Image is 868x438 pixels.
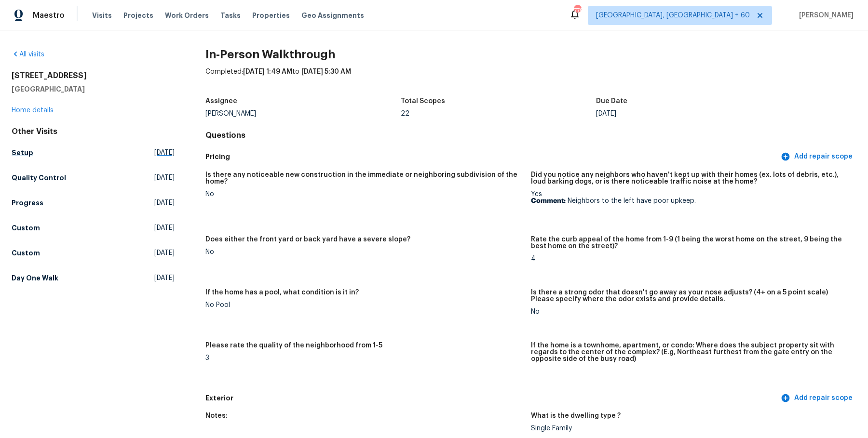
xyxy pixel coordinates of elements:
h5: [GEOGRAPHIC_DATA] [12,84,175,94]
h5: Rate the curb appeal of the home from 1-9 (1 being the worst home on the street, 9 being the best... [531,236,849,250]
span: Work Orders [165,11,209,20]
div: Completed: to [205,67,856,92]
div: 3 [205,355,523,361]
h4: Questions [205,131,856,140]
h2: [STREET_ADDRESS] [12,71,175,80]
span: [DATE] [154,148,175,158]
span: Geo Assignments [301,11,364,20]
a: Setup[DATE] [12,144,175,161]
span: [DATE] [154,273,175,283]
h5: Is there a strong odor that doesn't go away as your nose adjusts? (4+ on a 5 point scale) Please ... [531,289,849,303]
h5: Exterior [205,393,779,403]
h5: Please rate the quality of the neighborhood from 1-5 [205,342,382,349]
h2: In-Person Walkthrough [205,50,856,59]
h5: Does either the front yard or back yard have a severe slope? [205,236,410,243]
h5: Progress [12,198,43,208]
span: [DATE] [154,248,175,258]
span: [DATE] 1:49 AM [243,68,292,75]
h5: Did you notice any neighbors who haven't kept up with their homes (ex. lots of debris, etc.), lou... [531,172,849,185]
h5: If the home has a pool, what condition is it in? [205,289,359,296]
div: [PERSON_NAME] [205,110,401,117]
h5: What is the dwelling type ? [531,412,621,419]
span: Tasks [220,12,241,19]
span: Visits [92,11,112,20]
div: 22 [401,110,596,117]
span: [DATE] [154,223,175,233]
div: No Pool [205,302,523,308]
div: Single Family [531,425,849,432]
h5: Quality Control [12,173,66,183]
h5: Notes: [205,412,228,419]
span: Maestro [33,11,65,20]
span: [PERSON_NAME] [795,11,854,20]
div: No [205,249,523,255]
h5: Is there any noticeable new construction in the immediate or neighboring subdivision of the home? [205,172,523,185]
div: No [205,191,523,198]
div: [DATE] [596,110,791,117]
h5: Assignee [205,98,237,105]
div: 4 [531,255,849,262]
button: Add repair scope [779,389,856,407]
h5: Pricing [205,152,779,162]
a: All visits [12,51,44,58]
span: Projects [123,11,153,20]
div: Yes [531,191,849,204]
a: Day One Walk[DATE] [12,269,175,287]
h5: Day One Walk [12,273,58,283]
h5: Due Date [596,98,627,105]
h5: Setup [12,148,33,158]
p: Neighbors to the left have poor upkeep. [531,198,849,204]
div: 779 [574,6,581,15]
a: Progress[DATE] [12,194,175,212]
span: [DATE] [154,198,175,208]
h5: If the home is a townhome, apartment, or condo: Where does the subject property sit with regards ... [531,342,849,362]
div: Other Visits [12,127,175,136]
span: [DATE] [154,173,175,183]
span: [DATE] 5:30 AM [301,68,351,75]
a: Quality Control[DATE] [12,169,175,186]
a: Custom[DATE] [12,244,175,262]
a: Home details [12,107,54,114]
button: Add repair scope [779,148,856,166]
div: No [531,308,849,315]
span: Add repair scope [783,392,853,404]
span: Properties [252,11,290,20]
h5: Total Scopes [401,98,445,105]
b: Comment: [531,198,566,204]
a: Custom[DATE] [12,219,175,237]
h5: Custom [12,248,40,258]
span: Add repair scope [783,151,853,163]
h5: Custom [12,223,40,233]
span: [GEOGRAPHIC_DATA], [GEOGRAPHIC_DATA] + 60 [596,11,750,20]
